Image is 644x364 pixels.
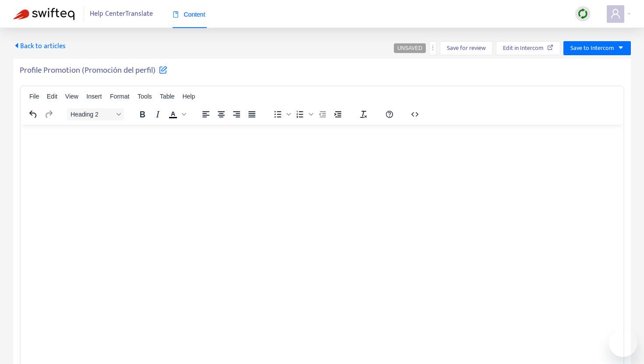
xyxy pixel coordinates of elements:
[13,8,74,20] img: Swifteq
[138,93,152,100] span: Tools
[90,6,153,22] span: Help Center Translate
[150,108,165,120] button: Italic
[67,108,124,120] button: Block Heading 2
[182,93,195,100] span: Help
[293,108,315,120] div: Numbered list
[244,108,259,120] button: Justify
[173,11,205,18] span: Content
[270,108,292,120] div: Bullet list
[429,41,436,55] button: more
[166,108,188,120] div: Text color Black
[430,45,436,51] span: more
[610,8,621,19] span: user
[397,45,422,51] span: UNSAVED
[26,108,41,120] button: Undo
[570,43,614,53] span: Save to Intercom
[65,93,78,100] span: View
[41,108,56,120] button: Redo
[618,45,624,51] span: caret-down
[214,108,229,120] button: Align center
[173,11,179,18] span: book
[577,8,588,19] img: sync.dc5367851b00ba804db3.png
[382,108,397,120] button: Help
[440,41,493,55] button: Save for review
[110,93,129,100] span: Format
[447,43,486,53] span: Save for review
[47,93,57,100] span: Edit
[20,65,167,76] h5: Profile Promotion (Promoción del perfil)
[71,111,113,118] span: Heading 2
[198,108,213,120] button: Align left
[609,329,637,357] iframe: Button to launch messaging window
[356,108,371,120] button: Clear formatting
[135,108,150,120] button: Bold
[229,108,244,120] button: Align right
[13,42,20,49] span: caret-left
[160,93,174,100] span: Table
[315,108,330,120] button: Decrease indent
[503,43,544,53] span: Edit in Intercom
[86,93,102,100] span: Insert
[13,40,66,52] span: Back to articles
[330,108,345,120] button: Increase indent
[496,41,560,55] button: Edit in Intercom
[563,41,631,55] button: Save to Intercomcaret-down
[29,93,39,100] span: File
